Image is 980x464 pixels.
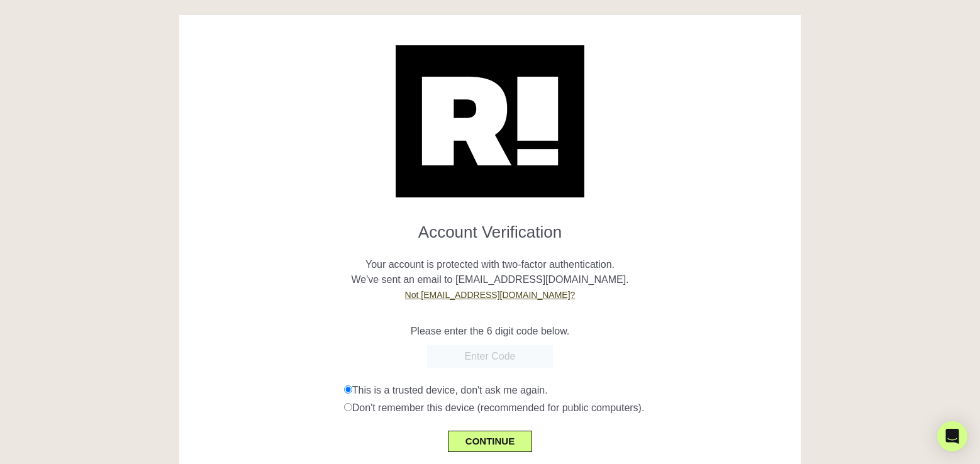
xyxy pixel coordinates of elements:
button: CONTINUE [448,431,532,452]
div: Don't remember this device (recommended for public computers). [344,400,791,416]
p: Please enter the 6 digit code below. [189,324,792,339]
div: Open Intercom Messenger [937,421,967,451]
h1: Account Verification [189,213,792,242]
a: Not [EMAIL_ADDRESS][DOMAIN_NAME]? [405,290,576,300]
img: Retention.com [396,45,584,197]
input: Enter Code [427,345,553,368]
p: Your account is protected with two-factor authentication. We've sent an email to [EMAIL_ADDRESS][... [189,242,792,302]
div: This is a trusted device, don't ask me again. [344,383,791,398]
